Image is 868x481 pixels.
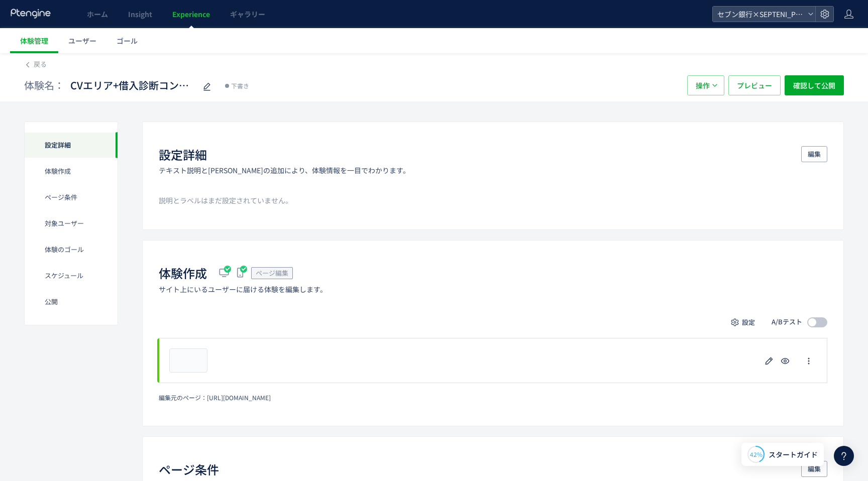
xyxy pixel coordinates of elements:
[172,9,210,19] span: Experience
[159,195,827,205] p: 説明とラベルはまだ設定されていません。
[25,132,118,158] div: 設定詳細
[808,146,821,162] span: 編集
[230,9,265,19] span: ギャラリー
[25,158,118,184] div: 体験作成
[772,317,802,327] span: A/Bテスト
[737,75,772,95] span: プレビュー
[159,461,219,478] h1: ページ条件
[801,461,827,477] button: 編集
[25,263,118,289] div: スケジュール​
[117,36,138,46] span: ゴール
[24,78,64,93] span: 体験名：
[801,146,827,162] button: 編集
[742,314,755,330] span: 設定
[70,78,196,93] span: CVエリア+借入診断コンテンツ入れ替え
[159,165,410,175] p: テキスト説明と[PERSON_NAME]の追加により、体験情報を一目でわかります。
[231,81,249,91] span: 下書き
[725,314,762,330] button: 設定
[159,146,207,163] h1: 設定詳細
[128,9,152,19] span: Insight
[793,75,835,95] span: 確認して公開
[159,393,560,402] div: 編集元のページ：
[87,9,108,19] span: ホーム
[25,184,118,210] div: ページ条件
[68,36,96,46] span: ユーザー
[714,7,804,22] span: セブン銀行×SEPTENI_Ptengine
[20,36,48,46] span: 体験管理
[159,284,327,294] p: サイト上にいるユーザーに届ける体験を編集します。
[785,75,844,95] button: 確認して公開
[34,59,47,69] span: 戻る
[159,265,207,282] h1: 体験作成
[256,268,288,278] span: ページ編集
[25,289,118,315] div: 公開
[750,450,763,458] span: 42%
[808,461,821,477] span: 編集
[696,75,710,95] span: 操作
[25,210,118,236] div: 対象ユーザー
[728,75,781,95] button: プレビュー
[25,236,118,263] div: 体験のゴール
[769,449,818,460] span: スタートガイド
[687,75,724,95] button: 操作
[207,393,271,402] span: https://www.sevenbank.co.jp/oos/adv/tmp_233_11.html?utm_source=tiktok&utm_medium=display&utm_camp...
